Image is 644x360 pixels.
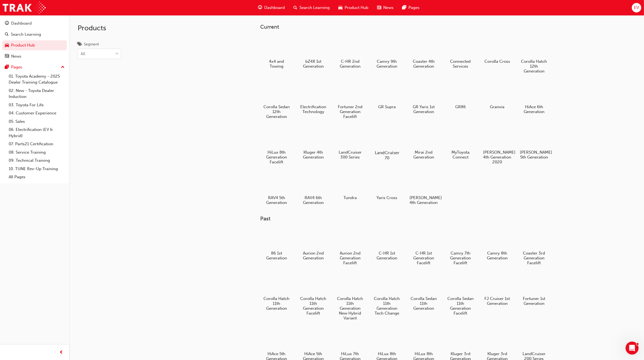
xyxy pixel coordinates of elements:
h2: Products [78,24,121,32]
h5: GR Supra [373,104,401,109]
a: FJ Cruiser 1st Generation [481,272,514,308]
span: Product Hub [345,5,368,11]
a: GR Yaris 1st Generation [408,80,440,116]
button: Pages [2,62,67,72]
div: Segment [84,42,99,47]
h5: Aurion 2nd Generation Facelift [336,251,364,265]
a: Search Learning [2,29,67,39]
h5: [PERSON_NAME] 4th Generation 2020 [483,150,511,164]
button: EV [632,3,641,12]
h5: MyToyota Connect [446,150,475,160]
a: HiLux 8th Generation Facelift [260,125,293,166]
span: Pages [408,5,420,11]
span: down-icon [115,51,119,58]
a: 09. Technical Training [6,156,67,165]
a: MyToyota Connect [444,125,477,161]
a: Coaster 3rd Generation Facelift [518,226,550,267]
h5: GR Yaris 1st Generation [409,104,438,114]
a: bZ4X 1st Generation [297,34,330,71]
a: 4x4 and Towing [260,34,293,71]
h5: HiAce 6th Generation [520,104,548,114]
h5: RAV4 6th Generation [299,195,328,205]
h5: C-HR 2nd Generation [336,59,364,69]
span: car-icon [338,4,342,11]
h5: FJ Cruiser 1st Generation [483,296,511,306]
h5: bZ4X 1st Generation [299,59,328,69]
a: car-iconProduct Hub [334,2,373,13]
a: Product Hub [2,40,67,50]
a: Corolla Cross [481,34,514,66]
h5: 86 1st Generation [262,251,291,260]
a: Fortuner 1st Generation [518,272,550,308]
a: 10. TUNE Rev-Up Training [6,165,67,173]
h5: Corolla Cross [483,59,511,64]
a: Corolla Hatch 12th Generation [518,34,550,75]
span: pages-icon [402,4,406,11]
h5: Connected Services [446,59,475,69]
a: 08. Service Training [6,148,67,157]
a: Corolla Hatch 11th Generation Facelift [297,272,330,318]
h5: LandCruiser 300 Series [336,150,364,160]
span: up-icon [61,64,65,71]
a: Camry 7th Generation Facelift [444,226,477,267]
h5: Corolla Hatch 11th Generation New Hybrid Variant [336,296,364,321]
a: Granvia [481,80,514,111]
a: Tundra [334,171,366,202]
h5: Corolla Sedan 11th Generation [409,296,438,311]
a: Corolla Sedan 11th Generation [408,272,440,313]
a: Corolla Hatch 11th Generation [260,272,293,313]
span: search-icon [293,4,297,11]
a: [PERSON_NAME] 4th Generation 2020 [481,125,514,166]
h5: LandCruiser 70 [372,150,402,160]
h5: RAV4 5th Generation [262,195,291,205]
a: News [2,51,67,61]
span: Search Learning [299,5,330,11]
a: C-HR 2nd Generation [334,34,366,71]
h5: Camry 9th Generation [373,59,401,69]
h5: Camry 7th Generation Facelift [446,251,475,265]
a: 02. New - Toyota Dealer Induction [6,87,67,101]
span: news-icon [377,4,381,11]
h5: Mirai 2nd Generation [409,150,438,160]
img: Trak [3,2,46,14]
a: Coaster 4th Generation [408,34,440,71]
a: GR86 [444,80,477,111]
a: 07. Parts21 Certification [6,140,67,148]
span: guage-icon [5,21,9,26]
a: RAV4 5th Generation [260,171,293,207]
h5: Electrification Technology [299,104,328,114]
span: prev-icon [60,349,64,356]
a: HiAce 6th Generation [518,80,550,116]
a: Corolla Hatch 11th Generation Tech Change [371,272,403,318]
h5: C-HR 1st Generation [373,251,401,260]
div: All [81,51,85,57]
a: [PERSON_NAME] 5th Generation [518,125,550,161]
a: Dashboard [2,18,67,28]
h5: Coaster 4th Generation [409,59,438,69]
h5: 4x4 and Towing [262,59,291,69]
a: Yaris Cross [371,171,403,202]
a: Connected Services [444,34,477,71]
a: Mirai 2nd Generation [408,125,440,161]
h5: GR86 [446,104,475,109]
h5: Granvia [483,104,511,109]
h5: Fortuner 1st Generation [520,296,548,306]
a: GR Supra [371,80,403,111]
a: LandCruiser 70 [371,125,403,161]
h5: [PERSON_NAME] 4th Generation [409,195,438,205]
span: EV [634,5,639,11]
a: C-HR 1st Generation Facelift [408,226,440,267]
a: C-HR 1st Generation [371,226,403,263]
a: guage-iconDashboard [254,2,289,13]
h5: Corolla Hatch 11th Generation Facelift [299,296,328,316]
h5: Corolla Hatch 12th Generation [520,59,548,74]
button: DashboardSearch LearningProduct HubNews [2,17,67,62]
a: Corolla Sedan 11th Generation Facelift [444,272,477,318]
a: Corolla Hatch 11th Generation New Hybrid Variant [334,272,366,323]
a: 06. Electrification (EV & Hybrid) [6,125,67,140]
h5: C-HR 1st Generation Facelift [409,251,438,265]
a: RAV4 6th Generation [297,171,330,207]
h3: Past [260,216,568,222]
h5: Yaris Cross [373,195,401,200]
